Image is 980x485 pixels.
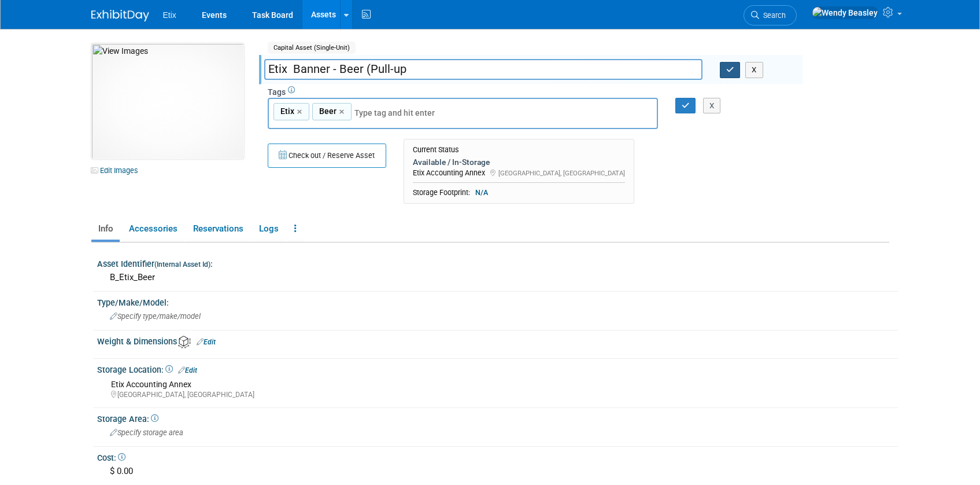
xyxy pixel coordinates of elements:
button: X [745,62,763,78]
span: Specify storage area [110,428,183,437]
div: [GEOGRAPHIC_DATA], [GEOGRAPHIC_DATA] [111,390,889,400]
div: Current Status [413,145,625,155]
input: Type tag and hit enter [354,107,447,119]
a: Edit [178,366,197,374]
span: Beer [317,105,336,117]
img: View Images [91,43,244,159]
button: X [703,98,721,114]
button: Check out / Reserve Asset [268,144,386,168]
span: Search [759,11,786,20]
img: ExhibitDay [91,10,149,21]
span: Capital Asset (Single-Unit) [268,42,356,54]
span: Storage Area: [97,414,158,424]
div: B_Etix_Beer [106,269,889,286]
span: Etix [278,105,294,117]
a: × [339,105,347,119]
a: Edit Images [91,163,143,178]
img: Wendy Beasley [812,6,878,19]
div: Weight & Dimensions [97,333,898,348]
span: Etix [163,10,176,20]
a: Info [91,219,120,239]
div: Cost: [97,449,898,464]
div: $ 0.00 [106,462,889,480]
span: Etix Accounting Annex [413,168,485,177]
div: Available / In-Storage [413,157,625,167]
div: Type/Make/Model: [97,294,898,308]
a: Edit [197,338,216,346]
div: Storage Footprint: [413,188,625,198]
span: N/A [472,188,491,198]
span: Etix Accounting Annex [111,380,191,389]
span: Specify type/make/model [110,312,201,321]
div: Asset Identifier : [97,255,898,270]
a: Accessories [122,219,184,239]
div: Storage Location: [97,361,898,376]
img: Asset Weight and Dimensions [178,336,191,348]
small: (Internal Asset Id) [154,260,210,269]
a: Reservations [186,219,250,239]
span: [GEOGRAPHIC_DATA], [GEOGRAPHIC_DATA] [498,169,625,177]
a: × [297,105,305,119]
a: Logs [252,219,285,239]
a: Search [744,5,797,25]
div: Tags [268,86,794,137]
